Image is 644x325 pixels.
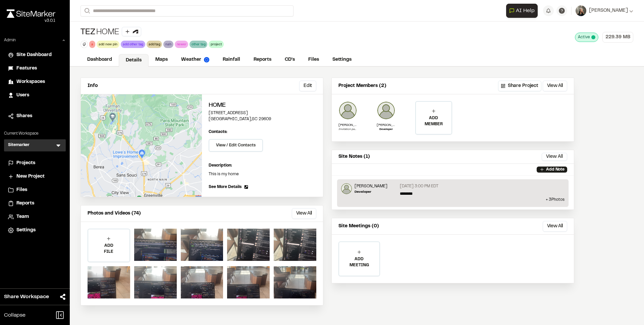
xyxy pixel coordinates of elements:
p: ADD MEETING [339,256,379,268]
p: Contacts: [209,129,227,135]
a: New Project [8,173,62,180]
div: other tag [190,41,207,48]
img: User [576,5,586,16]
span: AI Help [516,7,535,15]
p: ADD MEMBER [416,115,451,127]
a: Files [8,186,62,194]
p: Photos and Videos (74) [88,210,141,217]
a: Details [119,54,149,67]
span: [PERSON_NAME] [589,7,628,14]
span: Features [16,65,37,72]
img: rebrand.png [7,9,55,18]
span: Shares [16,112,32,120]
a: CD's [278,53,302,66]
a: Reports [247,53,278,66]
a: Settings [8,227,62,234]
span: Collapse [4,311,25,319]
div: 229.39 MB [602,32,633,43]
p: Site Notes (1) [338,153,370,160]
span: This project is active and counting against your active project count. [591,35,595,39]
p: [PERSON_NAME] [377,123,395,128]
a: Reports [8,200,62,207]
img: Tom Evans [377,101,395,120]
div: newer [175,41,189,48]
p: Add Note [546,167,565,173]
p: Developer [377,128,395,132]
button: View All [543,81,567,91]
button: View All [542,153,567,161]
p: [DATE] 3:00 PM EDT [400,183,438,189]
span: Files [16,186,27,194]
a: Maps [149,53,174,66]
h2: Home [209,101,316,110]
a: Weather [174,53,216,66]
p: ADD FILE [88,243,129,255]
span: Projects [16,159,35,167]
p: [PERSON_NAME] [355,183,387,189]
a: Rainfall [216,53,247,66]
img: user_empty.png [338,101,357,120]
p: Description: [209,162,316,169]
button: Edit Tags [80,41,88,48]
p: + 3 Photo s [341,197,565,203]
span: Reports [16,200,34,207]
a: Dashboard [80,53,119,66]
div: a [89,41,95,48]
span: Users [16,92,29,99]
a: Workspaces [8,78,62,86]
a: Files [302,53,326,66]
span: TEZ [80,27,95,38]
a: Site Dashboard [8,51,62,59]
span: Settings [16,227,36,234]
div: add other tag [121,41,145,48]
div: add tag [147,41,162,48]
a: Projects [8,159,62,167]
span: Active [578,34,590,40]
div: Open AI Assistant [506,4,540,18]
p: Developer [355,189,387,194]
div: add new pin [97,41,119,48]
button: Open AI Assistant [506,4,538,18]
div: This project is active and counting against your active project count. [575,33,598,42]
p: [PERSON_NAME][EMAIL_ADDRESS][DOMAIN_NAME] [338,123,357,128]
button: View All [543,221,567,232]
p: [STREET_ADDRESS] [209,110,316,116]
a: Shares [8,112,62,120]
p: Admin [4,37,16,43]
div: project [209,41,223,48]
img: Tom Evans [341,183,352,194]
button: [PERSON_NAME] [576,5,633,16]
a: Settings [326,53,358,66]
div: nah [163,41,173,48]
p: [GEOGRAPHIC_DATA] , SC 29609 [209,116,316,122]
p: Invitation pending [338,128,357,132]
p: Site Meetings (0) [338,223,379,230]
h3: Sitemarker [8,142,30,149]
button: Share Project [498,81,541,91]
p: This is my home [209,171,316,177]
p: Project Members (2) [338,82,386,90]
div: Oh geez...please don't... [7,18,55,24]
span: Team [16,213,29,221]
span: New Project [16,173,45,180]
span: Share Workspace [4,293,49,301]
button: View / Edit Contacts [209,139,263,152]
span: Site Dashboard [16,51,52,59]
img: precipai.png [204,57,209,62]
p: Info [88,82,98,90]
a: Team [8,213,62,221]
a: Features [8,65,62,72]
span: See More Details [209,184,241,190]
a: Users [8,92,62,99]
div: Home [80,27,225,38]
button: Search [80,5,93,16]
button: Edit [299,81,316,91]
button: View All [292,208,316,219]
span: Workspaces [16,78,45,86]
p: Current Workspace [4,131,66,137]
